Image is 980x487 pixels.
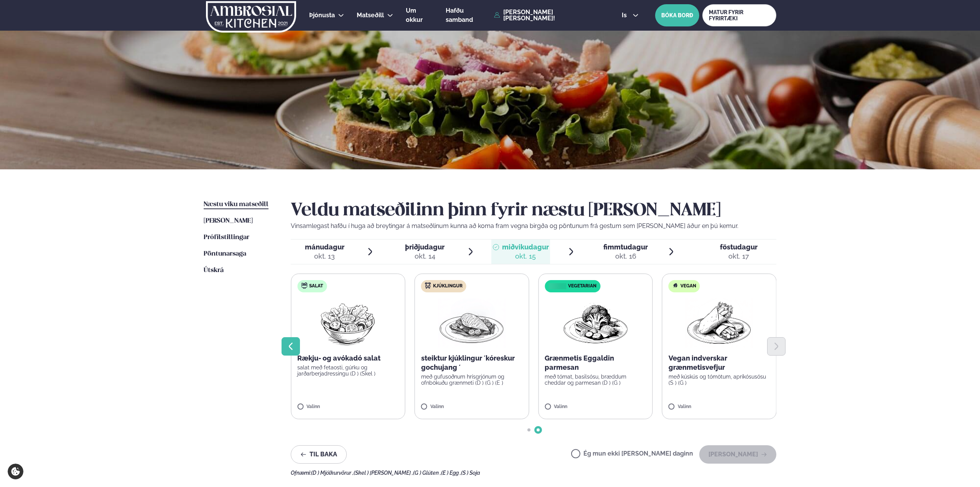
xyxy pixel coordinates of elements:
[720,243,758,251] span: föstudagur
[433,283,463,289] span: Kjúklingur
[537,428,540,431] span: Go to slide 2
[622,12,629,18] span: is
[545,354,646,372] p: Grænmetis Eggaldin parmesan
[204,216,253,226] a: [PERSON_NAME]
[421,354,523,372] p: steiktur kjúklingur ´kóreskur gochujang ´
[204,218,253,224] span: [PERSON_NAME]
[446,7,473,23] span: Hafðu samband
[305,243,344,251] span: mánudagur
[527,428,530,431] span: Go to slide 1
[309,11,335,20] a: Þjónusta
[669,354,770,372] p: Vegan indverskar grænmetisvefjur
[406,7,423,23] span: Um okkur
[311,470,354,476] span: (D ) Mjólkurvörur ,
[767,337,786,356] button: Next slide
[205,1,297,33] img: logo
[204,201,268,208] span: Næstu viku matseðill
[438,298,506,348] img: Chicken-breast.png
[616,12,644,18] button: is
[282,337,300,356] button: Previous slide
[720,252,758,261] div: okt. 17
[502,243,549,251] span: miðvikudagur
[204,249,246,259] a: Pöntunarsaga
[204,266,224,275] a: Útskrá
[502,252,549,261] div: okt. 15
[446,6,490,25] a: Hafðu samband
[297,364,399,377] p: salat með fetaosti, gúrku og jarðarberjadressingu (D ) (Skel )
[291,470,776,476] div: Ofnæmi:
[494,9,604,21] a: [PERSON_NAME] [PERSON_NAME]!
[291,200,776,221] h2: Veldu matseðilinn þinn fyrir næstu [PERSON_NAME]
[547,283,568,290] img: icon
[441,470,461,476] span: (E ) Egg ,
[603,252,648,261] div: okt. 16
[357,11,384,19] span: Matseðill
[461,470,480,476] span: (S ) Soja
[545,374,646,386] p: með tómat, basilsósu, bræddum cheddar og parmesan (D ) (G )
[699,445,776,464] button: [PERSON_NAME]
[672,282,679,289] img: Vegan.svg
[680,283,696,289] span: Vegan
[405,252,445,261] div: okt. 14
[204,251,246,257] span: Pöntunarsaga
[413,470,441,476] span: (G ) Glúten ,
[685,298,753,348] img: Wraps.png
[421,374,523,386] p: með gufusoðnum hrísgrjónum og ofnbökuðu grænmeti (D ) (G ) (E )
[305,252,344,261] div: okt. 13
[357,11,384,20] a: Matseðill
[8,464,23,479] a: Cookie settings
[568,283,596,289] span: Vegetarian
[405,243,445,251] span: þriðjudagur
[603,243,648,251] span: fimmtudagur
[204,200,268,209] a: Næstu viku matseðill
[204,267,224,274] span: Útskrá
[655,4,699,26] button: BÓKA BORÐ
[562,298,629,348] img: Vegan.png
[309,11,335,19] span: Þjónusta
[291,445,347,464] button: Til baka
[204,234,249,241] span: Prófílstillingar
[669,374,770,386] p: með kúskús og tómötum, apríkósusósu (S ) (G )
[309,283,323,289] span: Salat
[204,233,249,242] a: Prófílstillingar
[291,221,776,231] p: Vinsamlegast hafðu í huga að breytingar á matseðlinum kunna að koma fram vegna birgða og pöntunum...
[702,4,776,26] a: MATUR FYRIR FYRIRTÆKI
[406,6,433,25] a: Um okkur
[301,282,307,289] img: salad.svg
[297,354,399,363] p: Rækju- og avókadó salat
[354,470,413,476] span: (Skel ) [PERSON_NAME] ,
[314,298,382,348] img: Salad.png
[425,282,431,289] img: chicken.svg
